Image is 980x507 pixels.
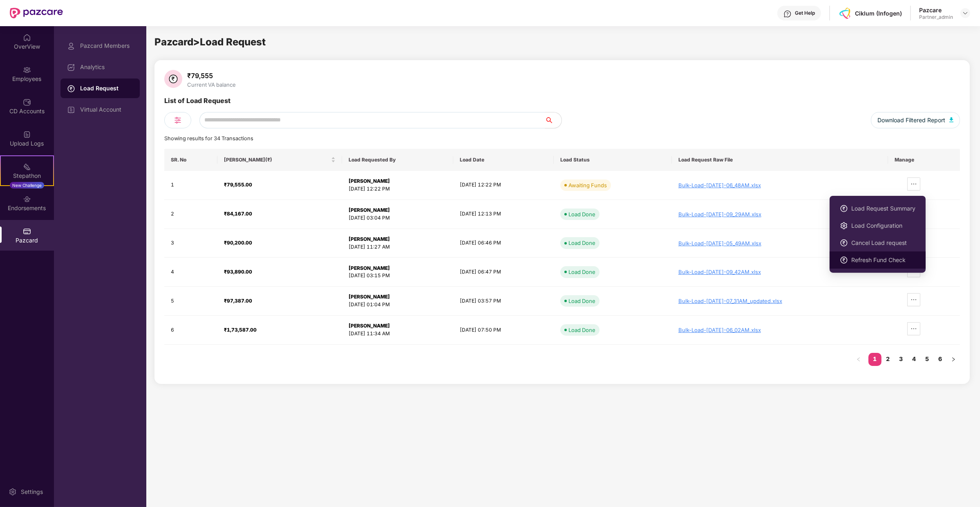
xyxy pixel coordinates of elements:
[23,66,31,74] img: svg+xml;base64,PHN2ZyBpZD0iRW1wbG95ZWVzIiB4bWxucz0iaHR0cDovL3d3dy53My5vcmcvMjAwMC9zdmciIHdpZHRoPS...
[164,316,217,345] td: 6
[921,353,934,366] li: 5
[840,222,848,230] img: svg+xml;base64,PHN2ZyBpZD0iU2V0dGluZy0yMHgyMCIgeG1sbnM9Imh0dHA6Ly93d3cudzMub3JnLzIwMDAvc3ZnIiB3aW...
[9,488,17,496] img: svg+xml;base64,PHN2ZyBpZD0iU2V0dGluZy0yMHgyMCIgeG1sbnM9Imh0dHA6Ly93d3cudzMub3JnLzIwMDAvc3ZnIiB3aW...
[164,200,217,229] td: 2
[908,353,921,365] a: 4
[907,177,920,191] button: ellipsis
[23,130,31,139] img: svg+xml;base64,PHN2ZyBpZD0iVXBsb2FkX0xvZ3MiIGRhdGEtbmFtZT0iVXBsb2FkIExvZ3MiIHhtbG5zPSJodHRwOi8vd3...
[164,258,217,287] td: 4
[80,43,133,49] div: Pazcard Members
[907,322,920,335] button: ellipsis
[342,149,453,171] th: Load Requested By
[154,36,266,48] span: Pazcard > Load Request
[164,70,182,88] img: svg+xml;base64,PHN2ZyB4bWxucz0iaHR0cDovL3d3dy53My5vcmcvMjAwMC9zdmciIHdpZHRoPSIzNiIgaGVpZ2h0PSIzNi...
[783,10,792,18] img: svg+xml;base64,PHN2ZyBpZD0iSGVscC0zMngzMiIgeG1sbnM9Imh0dHA6Ly93d3cudzMub3JnLzIwMDAvc3ZnIiB3aWR0aD...
[23,195,31,203] img: svg+xml;base64,PHN2ZyBpZD0iRW5kb3JzZW1lbnRzIiB4bWxucz0iaHR0cDovL3d3dy53My5vcmcvMjAwMC9zdmciIHdpZH...
[453,200,554,229] td: [DATE] 12:13 PM
[568,210,595,218] div: Load Done
[877,116,945,125] span: Download Filtered Report
[67,106,75,114] img: svg+xml;base64,PHN2ZyBpZD0iVmlydHVhbF9BY2NvdW50IiBkYXRhLW5hbWU9IlZpcnR1YWwgQWNjb3VudCIgeG1sbnM9Im...
[934,353,947,366] li: 6
[568,297,595,305] div: Load Done
[453,258,554,287] td: [DATE] 06:47 PM
[349,330,447,338] div: [DATE] 11:34 AM
[951,357,956,362] span: right
[349,236,390,242] strong: [PERSON_NAME]
[678,182,882,188] div: Bulk-Load-[DATE]-06_48AM.xlsx
[23,34,31,42] img: svg+xml;base64,PHN2ZyBpZD0iSG9tZSIgeG1sbnM9Imh0dHA6Ly93d3cudzMub3JnLzIwMDAvc3ZnIiB3aWR0aD0iMjAiIG...
[568,268,595,276] div: Load Done
[349,178,390,184] strong: [PERSON_NAME]
[568,181,607,189] div: Awaiting Funds
[224,211,252,217] strong: ₹84,167.00
[453,316,554,345] td: [DATE] 07:50 PM
[173,115,183,125] img: svg+xml;base64,PHN2ZyB4bWxucz0iaHR0cDovL3d3dy53My5vcmcvMjAwMC9zdmciIHdpZHRoPSIyNCIgaGVpZ2h0PSIyNC...
[678,298,882,304] div: Bulk-Load-[DATE]-07_31AM_updated.xlsx
[80,84,133,92] div: Load Request
[453,229,554,258] td: [DATE] 06:46 PM
[164,287,217,316] td: 5
[888,149,960,171] th: Manage
[856,357,861,362] span: left
[855,9,902,17] div: Ciklum (Infogen)
[868,353,882,366] li: 1
[908,181,920,187] span: ellipsis
[882,353,895,365] a: 2
[164,149,217,171] th: SR. No
[840,239,848,247] img: svg+xml;base64,PHN2ZyBpZD0iTG9hZF9SZXF1ZXN0IiBkYXRhLW5hbWU9IkxvYWQgUmVxdWVzdCIgeG1sbnM9Imh0dHA6Ly...
[545,112,562,128] button: search
[882,353,895,366] li: 2
[164,229,217,258] td: 3
[186,72,237,80] div: ₹79,555
[349,272,447,280] div: [DATE] 03:15 PM
[678,240,882,247] div: Bulk-Load-[DATE]-05_49AM.xlsx
[23,163,31,171] img: svg+xml;base64,PHN2ZyB4bWxucz0iaHR0cDovL3d3dy53My5vcmcvMjAwMC9zdmciIHdpZHRoPSIyMSIgaGVpZ2h0PSIyMC...
[224,182,252,188] strong: ₹79,555.00
[453,287,554,316] td: [DATE] 03:57 PM
[921,353,934,365] a: 5
[10,182,44,188] div: New Challenge
[349,265,390,271] strong: [PERSON_NAME]
[349,207,390,213] strong: [PERSON_NAME]
[18,488,45,496] div: Settings
[10,8,63,18] img: New Pazcare Logo
[349,185,447,193] div: [DATE] 12:22 PM
[678,211,882,218] div: Bulk-Load-[DATE]-09_29AM.xlsx
[795,10,815,16] div: Get Help
[164,135,253,141] span: Showing results for 34 Transactions
[934,353,947,365] a: 6
[568,239,595,247] div: Load Done
[453,149,554,171] th: Load Date
[224,269,252,275] strong: ₹93,890.00
[80,64,133,70] div: Analytics
[545,117,562,123] span: search
[23,227,31,236] img: svg+xml;base64,PHN2ZyBpZD0iUGF6Y2FyZCIgeG1sbnM9Imh0dHA6Ly93d3cudzMub3JnLzIwMDAvc3ZnIiB3aWR0aD0iMj...
[224,298,252,304] strong: ₹97,387.00
[851,238,915,247] span: Cancel Load request
[908,325,920,332] span: ellipsis
[840,204,848,213] img: svg+xml;base64,PHN2ZyBpZD0iTG9hZF9SZXF1ZXN0IiBkYXRhLW5hbWU9IkxvYWQgUmVxdWVzdCIgeG1sbnM9Imh0dHA6Ly...
[947,353,960,366] li: Next Page
[164,171,217,200] td: 1
[554,149,672,171] th: Load Status
[895,353,908,366] li: 3
[67,42,75,50] img: svg+xml;base64,PHN2ZyBpZD0iUHJvZmlsZSIgeG1sbnM9Imh0dHA6Ly93d3cudzMub3JnLzIwMDAvc3ZnIiB3aWR0aD0iMj...
[839,7,851,19] img: infogen-labs-squarelogo.png
[349,294,390,300] strong: [PERSON_NAME]
[852,353,865,366] button: left
[919,14,953,20] div: Partner_admin
[349,243,447,251] div: [DATE] 11:27 AM
[80,106,133,113] div: Virtual Account
[871,112,960,128] button: Download Filtered Report
[224,157,329,163] span: [PERSON_NAME](₹)
[851,256,915,265] span: Refresh Fund Check
[349,323,390,329] strong: [PERSON_NAME]
[908,296,920,303] span: ellipsis
[907,293,920,306] button: ellipsis
[67,63,75,72] img: svg+xml;base64,PHN2ZyBpZD0iRGFzaGJvYXJkIiB4bWxucz0iaHR0cDovL3d3dy53My5vcmcvMjAwMC9zdmciIHdpZHRoPS...
[67,85,75,93] img: svg+xml;base64,PHN2ZyBpZD0iTG9hZF9SZXF1ZXN0IiBkYXRhLW5hbWU9IkxvYWQgUmVxdWVzdCIgeG1sbnM9Imh0dHA6Ly...
[852,353,865,366] li: Previous Page
[453,171,554,200] td: [DATE] 12:22 PM
[224,240,252,246] strong: ₹90,200.00
[224,327,257,333] strong: ₹1,73,587.00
